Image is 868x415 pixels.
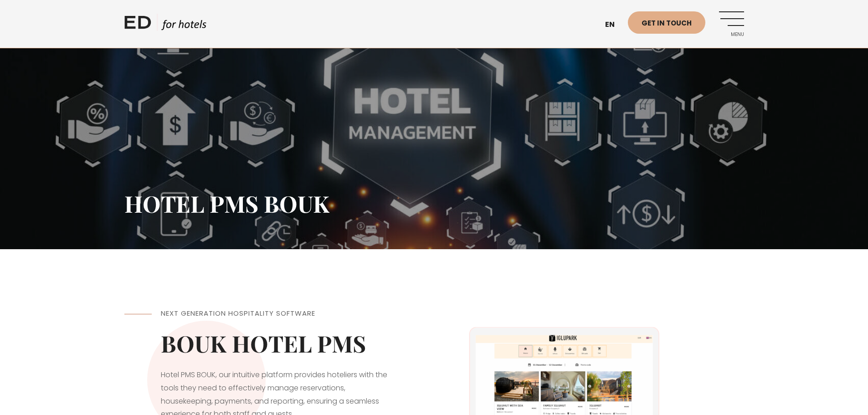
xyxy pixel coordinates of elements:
span: HOTEL PMS BOUK [124,188,329,219]
a: ED HOTELS [124,14,206,36]
a: en [601,14,628,36]
span: Menu [719,32,744,37]
span: Next Generation Hospitality Software [161,308,315,318]
a: Get in touch [628,11,705,34]
a: Menu [719,11,744,36]
h2: BOUK HOTEL PMS [161,330,398,357]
